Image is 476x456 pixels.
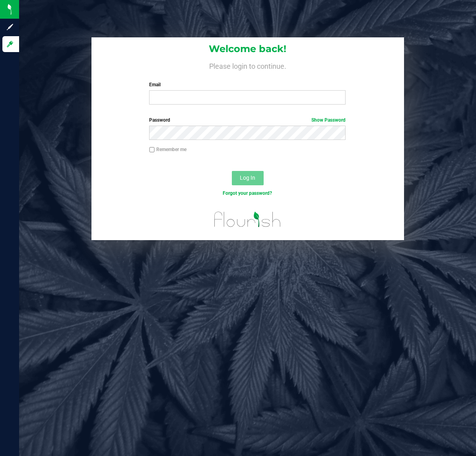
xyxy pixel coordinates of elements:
a: Show Password [311,117,346,123]
span: Password [149,117,170,123]
button: Log In [232,171,264,185]
h4: Please login to continue. [91,60,404,70]
input: Remember me [149,147,155,153]
h1: Welcome back! [91,44,404,54]
label: Remember me [149,146,187,153]
a: Forgot your password? [223,190,272,196]
inline-svg: Log in [6,40,14,48]
span: Log In [240,175,255,181]
inline-svg: Sign up [6,23,14,31]
label: Email [149,81,346,88]
img: flourish_logo.svg [208,205,287,234]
